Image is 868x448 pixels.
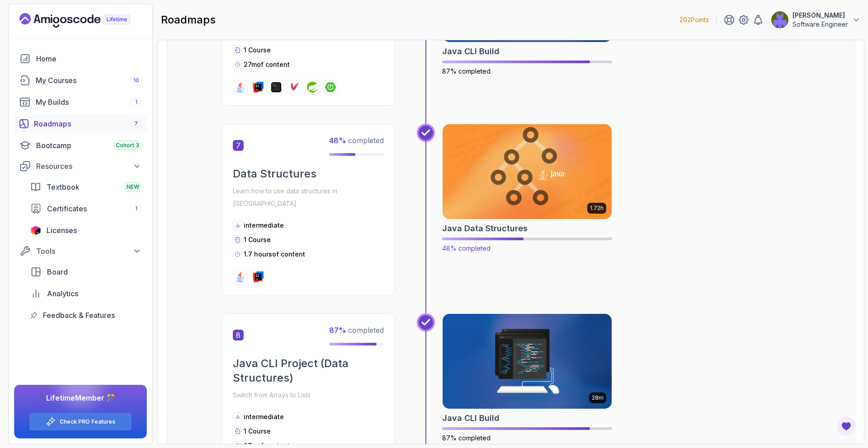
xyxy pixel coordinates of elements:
[233,389,384,401] p: Switch from Arrays to Lists
[244,221,284,230] p: intermediate
[25,263,147,281] a: board
[25,285,147,303] a: analytics
[14,115,147,133] a: roadmaps
[307,82,318,93] img: spring logo
[329,136,384,145] span: completed
[233,185,384,210] p: Learn how to use data structures in [GEOGRAPHIC_DATA]
[36,140,142,151] div: Bootcamp
[47,266,68,277] span: Board
[244,236,271,243] span: 1 Course
[25,221,147,239] a: licenses
[439,122,616,221] img: Java Data Structures card
[289,82,300,93] img: maven logo
[793,20,848,29] p: Software Engineer
[329,326,384,335] span: completed
[244,412,284,421] p: intermediate
[25,306,147,324] a: feedback
[329,326,346,335] span: 87 %
[47,203,87,214] span: Certificates
[233,140,244,151] span: 7
[442,412,500,425] h2: Java CLI Build
[36,97,142,107] div: My Builds
[36,161,142,172] div: Resources
[233,330,244,341] span: 8
[14,243,147,259] button: Tools
[442,313,612,443] a: Java CLI Build card28mJava CLI Build87% completed
[590,205,604,212] p: 1.72h
[135,98,137,106] span: 1
[244,250,305,259] p: 1.7 hours of content
[116,142,139,149] span: Cohort 3
[235,82,245,93] img: java logo
[30,226,41,235] img: jetbrains icon
[592,394,604,401] p: 28m
[442,244,491,252] span: 48% completed
[233,356,384,385] h2: Java CLI Project (Data Structures)
[771,11,788,28] img: user profile image
[36,246,142,257] div: Tools
[244,60,290,69] p: 27m of content
[133,77,139,84] span: 10
[161,13,216,27] h2: roadmaps
[127,183,139,191] span: NEW
[134,120,138,127] span: 7
[25,200,147,218] a: certificates
[253,271,264,282] img: intellij logo
[47,182,80,192] span: Textbook
[47,225,77,236] span: Licenses
[442,67,491,75] span: 87% completed
[253,82,264,93] img: intellij logo
[442,222,528,235] h2: Java Data Structures
[36,53,142,64] div: Home
[14,50,147,68] a: home
[25,178,147,196] a: textbook
[29,412,132,431] button: Check PRO Features
[235,271,245,282] img: java logo
[135,205,137,212] span: 1
[443,314,612,409] img: Java CLI Build card
[835,415,857,437] button: Open Feedback Button
[442,434,491,442] span: 87% completed
[233,167,384,181] h2: Data Structures
[244,427,271,435] span: 1 Course
[47,288,78,299] span: Analytics
[36,75,142,86] div: My Courses
[442,124,612,253] a: Java Data Structures card1.72hJava Data Structures48% completed
[14,93,147,111] a: builds
[329,136,346,145] span: 48 %
[793,11,848,20] p: [PERSON_NAME]
[325,82,336,93] img: spring-boot logo
[14,158,147,174] button: Resources
[679,15,709,24] p: 202 Points
[244,46,271,54] span: 1 Course
[34,118,142,129] div: Roadmaps
[442,45,500,58] h2: Java CLI Build
[19,13,151,28] a: Landing page
[60,418,115,425] a: Check PRO Features
[14,136,147,154] a: bootcamp
[771,11,861,29] button: user profile image[PERSON_NAME]Software Engineer
[14,71,147,89] a: courses
[271,82,282,93] img: terminal logo
[43,310,115,321] span: Feedback & Features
